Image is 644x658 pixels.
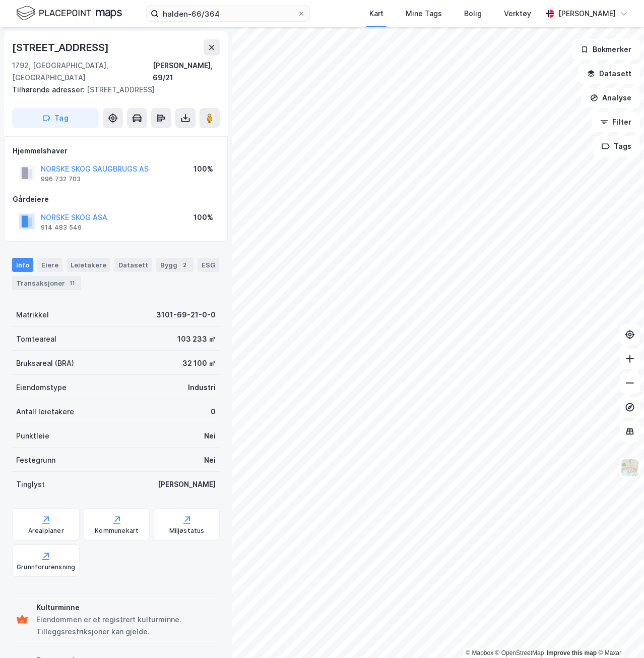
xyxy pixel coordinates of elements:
iframe: Chat Widget [594,610,644,658]
div: Leietakere [67,258,110,272]
div: Antall leietakere [16,406,74,418]
img: Z [620,458,639,477]
input: Søk på adresse, matrikkel, gårdeiere, leietakere eller personer [159,6,297,21]
div: Eiendommen er et registrert kulturminne. Tilleggsrestriksjoner kan gjelde. [36,614,216,638]
div: Arealplaner [28,527,64,535]
div: Gårdeiere [13,193,219,205]
div: Kulturminne [36,601,216,614]
button: Datasett [578,64,640,84]
div: Verktøy [504,8,531,20]
div: Nei [204,454,216,466]
button: Tags [593,136,640,156]
div: Bruksareal (BRA) [16,357,74,369]
button: Analyse [582,88,640,108]
div: Bolig [464,8,482,20]
div: [STREET_ADDRESS] [12,84,212,96]
div: 1792, [GEOGRAPHIC_DATA], [GEOGRAPHIC_DATA] [12,60,153,84]
div: 100% [194,211,213,224]
div: Info [12,258,33,272]
div: Eiere [37,258,62,272]
div: [STREET_ADDRESS] [12,39,111,56]
div: 100% [194,163,213,175]
div: Datasett [114,258,152,272]
div: Festegrunn [16,454,55,466]
div: Tomteareal [16,333,56,345]
div: Punktleie [16,430,49,442]
div: Transaksjoner [12,276,81,290]
div: ESG [198,258,219,272]
div: Kontrollprogram for chat [594,610,644,658]
div: 32 100 ㎡ [182,357,216,369]
div: [PERSON_NAME] [558,8,616,20]
div: Bygg [156,258,194,272]
div: Miljøstatus [169,527,205,535]
div: 996 732 703 [41,175,81,183]
div: 3101-69-21-0-0 [156,309,216,321]
div: Eiendomstype [16,381,67,394]
div: 0 [211,406,216,418]
a: Improve this map [547,649,597,656]
a: OpenStreetMap [495,649,544,656]
button: Tag [12,108,99,128]
div: Nei [204,430,216,442]
div: Grunnforurensning [17,563,75,571]
div: [PERSON_NAME] [158,478,216,490]
div: Kommunekart [95,527,139,535]
span: Tilhørende adresser: [12,85,87,94]
div: Tinglyst [16,478,45,490]
div: 2 [179,260,189,270]
button: Filter [592,112,640,132]
div: 914 483 549 [41,224,82,232]
button: Bokmerker [572,39,640,60]
div: 11 [67,278,77,288]
div: [PERSON_NAME], 69/21 [153,60,220,84]
div: Industri [188,381,216,394]
div: Matrikkel [16,309,49,321]
img: logo.f888ab2527a4732fd821a326f86c7f29.svg [16,5,122,22]
div: Hjemmelshaver [13,145,219,157]
div: 103 233 ㎡ [177,333,216,345]
a: Mapbox [466,649,493,656]
div: Kart [369,8,383,20]
div: Mine Tags [406,8,442,20]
